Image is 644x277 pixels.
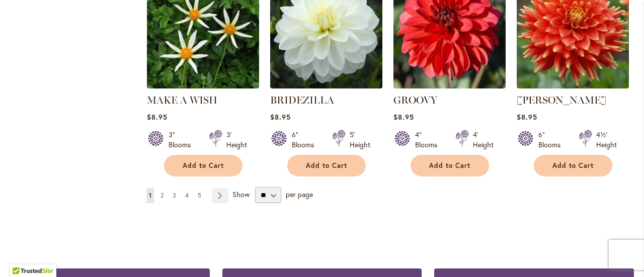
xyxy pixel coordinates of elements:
[147,112,168,122] span: $8.95
[287,155,366,176] button: Add to Cart
[552,161,594,170] span: Add to Cart
[183,161,224,170] span: Add to Cart
[8,241,36,269] iframe: Launch Accessibility Center
[195,188,204,203] a: 5
[198,192,201,199] span: 5
[185,192,189,199] span: 4
[538,130,567,150] div: 6" Blooms
[393,112,414,122] span: $8.95
[270,112,291,122] span: $8.95
[411,155,489,176] button: Add to Cart
[596,130,617,150] div: 4½' Height
[429,161,470,170] span: Add to Cart
[158,188,166,203] a: 2
[149,192,151,199] span: 1
[226,130,247,150] div: 3' Height
[270,94,334,106] a: BRIDEZILLA
[393,81,506,90] a: GROOVY
[164,155,243,176] button: Add to Cart
[517,81,629,90] a: STEVEN DAVID
[415,130,443,150] div: 4" Blooms
[306,161,347,170] span: Add to Cart
[173,192,176,199] span: 3
[286,190,313,199] span: per page
[292,130,320,150] div: 6" Blooms
[170,188,179,203] a: 3
[169,130,197,150] div: 3" Blooms
[160,192,164,199] span: 2
[270,81,382,90] a: BRIDEZILLA
[517,94,606,106] a: [PERSON_NAME]
[232,190,250,199] span: Show
[147,94,217,106] a: MAKE A WISH
[393,94,437,106] a: GROOVY
[517,112,537,122] span: $8.95
[350,130,370,150] div: 5' Height
[147,81,259,90] a: MAKE A WISH
[183,188,191,203] a: 4
[473,130,494,150] div: 4' Height
[534,155,612,176] button: Add to Cart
